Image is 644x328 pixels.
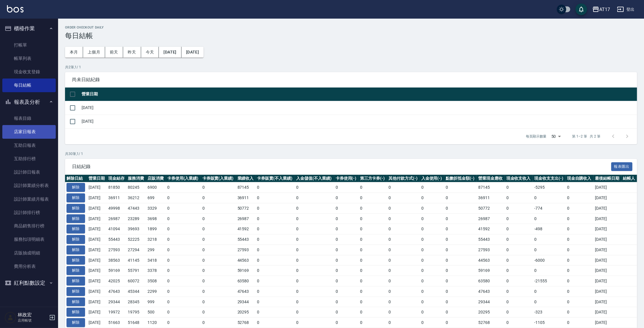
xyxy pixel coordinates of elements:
td: 699 [146,193,166,203]
td: 0 [256,286,295,297]
button: 櫃檯作業 [2,21,56,36]
p: 共 2 筆, 1 / 1 [65,65,637,70]
td: 59169 [477,265,505,276]
td: 0 [444,255,477,265]
td: 47643 [236,286,256,297]
a: 設計師業績分析表 [2,179,56,192]
td: 0 [334,265,359,276]
td: [DATE] [593,224,621,234]
th: 結帳人 [621,175,637,182]
td: 0 [166,193,201,203]
th: 服務消費 [126,175,146,182]
th: 點數折抵金額(-) [444,175,477,182]
th: 最後結帳日期 [593,175,621,182]
th: 營業現金應收 [477,175,505,182]
button: 解除 [66,204,85,213]
button: [DATE] [159,47,181,58]
td: 41145 [126,255,146,265]
td: [DATE] [87,297,107,307]
td: 0 [359,213,387,224]
td: 0 [334,182,359,193]
td: [DATE] [593,255,621,265]
td: 52225 [126,234,146,245]
a: 服務扣項明細表 [2,233,56,246]
td: 63580 [477,276,505,286]
td: 0 [387,213,420,224]
td: 0 [201,224,236,234]
td: 0 [387,245,420,255]
td: 0 [166,182,201,193]
td: 0 [566,193,593,203]
button: 解除 [66,214,85,223]
td: 0 [420,203,444,213]
th: 營業日期 [80,88,637,101]
td: 0 [444,234,477,245]
td: 0 [256,213,295,224]
td: 0 [420,224,444,234]
td: 44563 [236,255,256,265]
th: 入金儲值(不入業績) [295,175,334,182]
td: 0 [444,224,477,234]
td: 36911 [107,193,127,203]
td: 0 [166,297,201,307]
td: 0 [505,286,533,297]
th: 第三方卡券(-) [359,175,387,182]
th: 入金使用(-) [420,175,444,182]
p: 第 1–2 筆 共 2 筆 [572,134,600,139]
td: 0 [201,193,236,203]
button: 解除 [66,183,85,192]
td: 0 [334,213,359,224]
td: 0 [533,193,566,203]
td: 0 [505,224,533,234]
td: 0 [505,255,533,265]
td: 0 [334,245,359,255]
td: 3698 [146,213,166,224]
td: 0 [387,234,420,245]
td: 0 [505,193,533,203]
img: Logo [7,5,24,13]
td: 0 [387,224,420,234]
td: 0 [420,213,444,224]
td: 0 [166,276,201,286]
td: 26987 [477,213,505,224]
td: 0 [359,193,387,203]
td: 0 [201,213,236,224]
th: 現金自購收入 [566,175,593,182]
td: 1899 [146,224,166,234]
td: 0 [256,276,295,286]
button: 登出 [615,4,637,15]
a: 設計師排行榜 [2,206,56,219]
td: 0 [420,265,444,276]
td: [DATE] [87,245,107,255]
td: 0 [387,265,420,276]
button: 本月 [65,47,83,58]
td: 0 [201,297,236,307]
td: 0 [201,255,236,265]
td: 39693 [126,224,146,234]
a: 設計師業績月報表 [2,192,56,206]
th: 店販消費 [146,175,166,182]
td: 41592 [236,224,256,234]
td: [DATE] [87,265,107,276]
td: 36911 [236,193,256,203]
td: 0 [166,255,201,265]
td: 27593 [107,245,127,255]
td: 36911 [477,193,505,203]
td: [DATE] [593,286,621,297]
button: 解除 [66,224,85,233]
td: 0 [444,245,477,255]
td: -21555 [533,276,566,286]
a: 商品銷售排行榜 [2,219,56,233]
td: 0 [295,224,334,234]
td: 0 [295,265,334,276]
td: 44563 [477,255,505,265]
td: 0 [256,224,295,234]
td: [DATE] [87,193,107,203]
td: [DATE] [593,234,621,245]
td: 47643 [477,286,505,297]
td: 0 [256,265,295,276]
td: [DATE] [593,182,621,193]
td: -774 [533,203,566,213]
td: 3508 [146,276,166,286]
td: [DATE] [593,245,621,255]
